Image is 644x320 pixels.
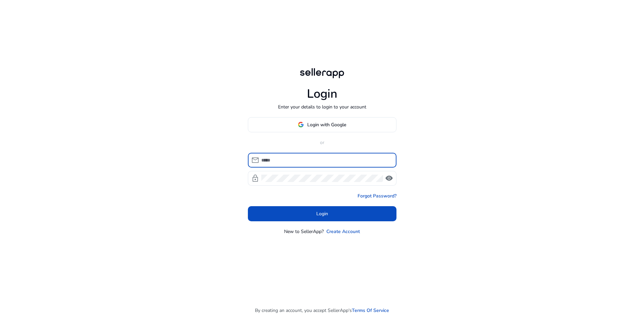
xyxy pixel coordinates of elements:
span: lock [251,174,259,182]
h1: Login [307,87,337,101]
img: google-logo.svg [298,122,304,128]
button: Login with Google [248,117,396,132]
span: Login [316,210,328,217]
span: mail [251,156,259,164]
a: Forgot Password? [358,192,396,199]
a: Terms Of Service [352,307,389,314]
a: Create Account [326,228,360,235]
span: Login with Google [307,121,346,128]
p: or [248,139,396,146]
span: visibility [385,174,393,182]
button: Login [248,206,396,221]
p: New to SellerApp? [284,228,324,235]
p: Enter your details to login to your account [278,103,366,110]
